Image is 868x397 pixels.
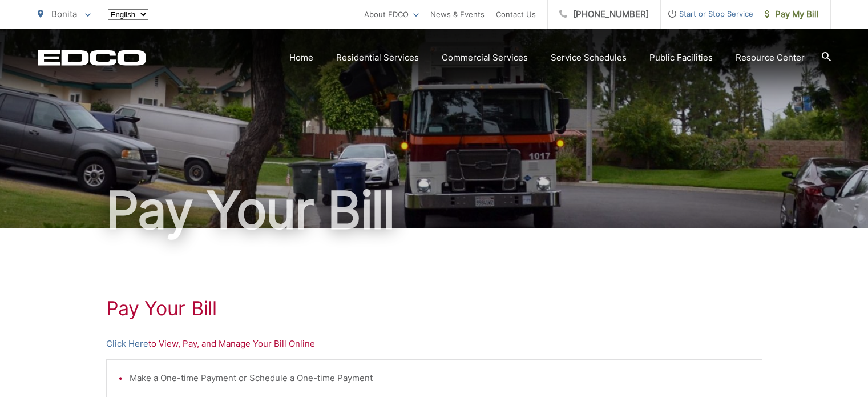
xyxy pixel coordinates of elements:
[736,51,805,65] a: Resource Center
[108,9,148,20] select: Select a language
[106,297,762,320] h1: Pay Your Bill
[106,337,762,351] p: to View, Pay, and Manage Your Bill Online
[130,371,750,385] li: Make a One-time Payment or Schedule a One-time Payment
[38,182,831,239] h1: Pay Your Bill
[442,51,528,65] a: Commercial Services
[496,7,536,21] a: Contact Us
[336,51,419,65] a: Residential Services
[289,51,313,65] a: Home
[38,50,146,66] a: EDCD logo. Return to the homepage.
[364,7,419,21] a: About EDCO
[106,337,148,351] a: Click Here
[51,9,77,19] span: Bonita
[765,7,819,21] span: Pay My Bill
[430,7,485,21] a: News & Events
[551,51,627,65] a: Service Schedules
[649,51,713,65] a: Public Facilities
